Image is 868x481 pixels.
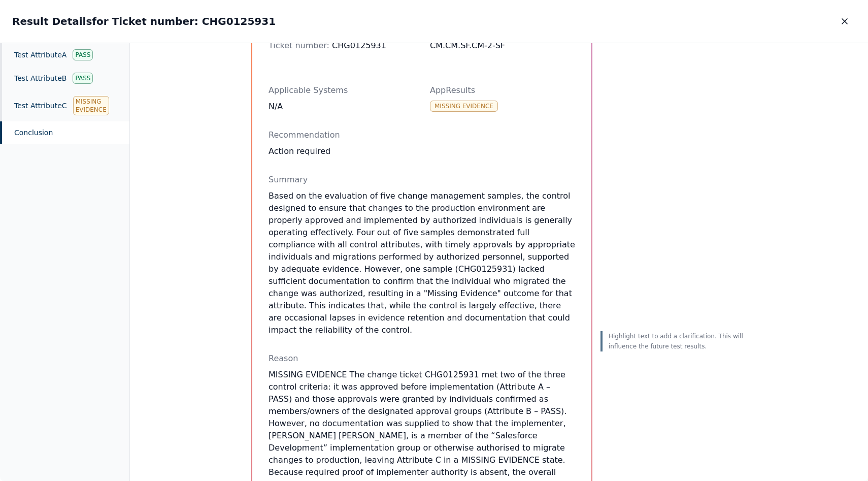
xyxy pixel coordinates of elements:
span: Ticket number : [269,41,329,50]
div: Pass [73,49,93,60]
p: Based on the evaluation of five change management samples, the control designed to ensure that ch... [269,190,575,336]
p: Highlight text to add a clarification. This will influence the future test results. [609,331,747,351]
p: Reason [269,352,575,365]
div: Missing Evidence [73,96,109,115]
div: Action required [269,145,575,157]
p: AppResults [430,84,575,97]
div: CM.CM.SF.CM-2-SF [430,40,575,52]
div: CHG0125931 [269,40,414,52]
p: Summary [269,174,575,186]
div: N/A [269,101,414,113]
div: Pass [73,73,93,84]
p: Applicable Systems [269,84,414,97]
h2: Result Details for Ticket number: CHG0125931 [12,14,276,28]
p: Recommendation [269,129,575,141]
div: Missing Evidence [430,101,498,112]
